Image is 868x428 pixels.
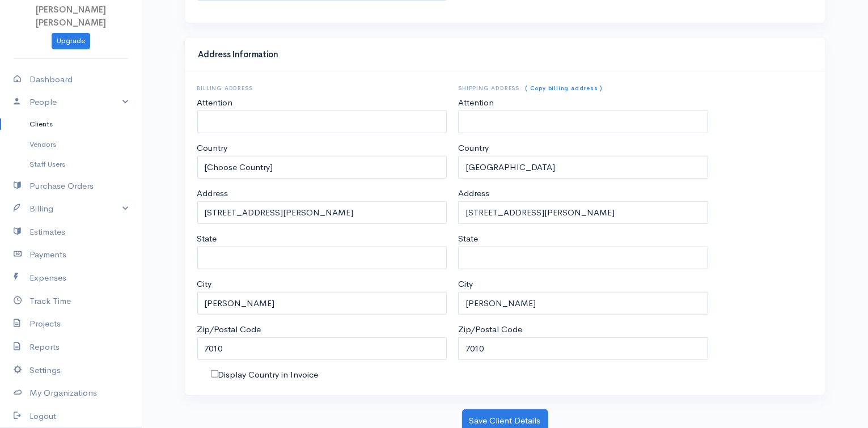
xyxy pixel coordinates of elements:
a: ( Copy billing address ) [525,84,602,92]
label: State [197,232,217,245]
label: Display Country in Invoice [218,368,319,382]
label: Address [197,187,228,200]
label: Address [458,187,489,200]
h6: Billing Address [197,85,447,91]
h4: Address Information [198,50,812,60]
label: Country [197,142,228,155]
label: Zip/Postal Code [458,323,522,336]
label: State [458,232,478,245]
h6: Shipping Address [458,85,708,91]
label: Attention [458,96,494,109]
label: Attention [197,96,233,109]
label: City [197,278,212,291]
span: [PERSON_NAME] [PERSON_NAME] [36,4,106,28]
label: Country [458,142,489,155]
label: Zip/Postal Code [197,323,261,336]
a: Upgrade [52,33,90,49]
label: City [458,278,473,291]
